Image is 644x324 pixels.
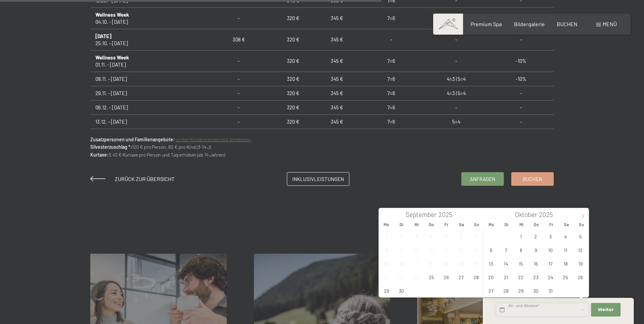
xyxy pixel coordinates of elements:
[315,72,358,86] td: 345 €
[499,284,513,297] span: Oktober 28, 2025
[424,29,489,50] td: -
[437,211,459,218] input: Year
[395,243,408,256] span: September 9, 2025
[462,173,503,185] a: Anfragen
[358,86,424,100] td: 7=6
[544,243,557,256] span: Oktober 10, 2025
[489,100,554,114] td: -
[523,176,542,183] span: Buchen
[455,243,468,256] span: September 13, 2025
[499,243,513,256] span: Oktober 7, 2025
[95,54,129,60] b: Wellness Week
[489,50,554,72] td: -10%
[90,137,175,142] strong: Zusatzpersonen und Familienangebote:
[559,222,574,227] span: Sa
[484,270,498,284] span: Oktober 20, 2025
[380,243,393,256] span: September 8, 2025
[514,257,528,270] span: Oktober 15, 2025
[470,270,483,284] span: September 28, 2025
[470,230,483,243] span: September 7, 2025
[315,114,358,129] td: 345 €
[470,176,495,183] span: Anfragen
[559,270,572,284] span: Oktober 25, 2025
[591,303,620,317] button: Weiter
[90,100,206,114] td: 06.12. - [DATE]
[358,72,424,86] td: 7=6
[455,270,468,284] span: September 27, 2025
[410,230,423,243] span: September 3, 2025
[410,257,423,270] span: September 17, 2025
[537,211,559,218] input: Year
[544,270,557,284] span: Oktober 24, 2025
[559,257,572,270] span: Oktober 18, 2025
[544,222,559,227] span: Fr
[499,257,513,270] span: Oktober 14, 2025
[90,176,174,182] a: Zurück zur Übersicht
[484,284,498,297] span: Oktober 27, 2025
[574,243,587,256] span: Oktober 12, 2025
[90,7,206,29] td: 04.10. - [DATE]
[598,307,614,313] span: Weiter
[425,270,438,284] span: September 25, 2025
[206,86,272,100] td: -
[358,114,424,129] td: 7=6
[424,50,489,72] td: -
[424,72,489,86] td: 4=3 | 5=4
[470,257,483,270] span: September 21, 2025
[514,230,528,243] span: Oktober 1, 2025
[424,222,439,227] span: Do
[574,257,587,270] span: Oktober 19, 2025
[206,50,272,72] td: -
[529,257,542,270] span: Oktober 16, 2025
[574,230,587,243] span: Oktober 5, 2025
[489,72,554,86] td: -10%
[439,222,454,227] span: Fr
[358,100,424,114] td: 7=6
[90,114,206,129] td: 13.12. - [DATE]
[512,173,553,185] a: Buchen
[471,21,502,27] span: Premium Spa
[358,29,424,50] td: -
[315,100,358,114] td: 345 €
[440,230,453,243] span: September 5, 2025
[574,270,587,284] span: Oktober 26, 2025
[455,230,468,243] span: September 6, 2025
[315,7,358,29] td: 345 €
[206,72,272,86] td: -
[514,21,545,27] span: Bildergalerie
[557,21,577,27] span: BUCHEN
[271,86,315,100] td: 320 €
[271,114,315,129] td: 320 €
[115,176,174,182] span: Zurück zur Übersicht
[489,7,554,29] td: -
[315,50,358,72] td: 345 €
[499,270,513,284] span: Oktober 21, 2025
[292,176,344,183] span: Inklusivleistungen
[559,230,572,243] span: Oktober 4, 2025
[529,243,542,256] span: Oktober 9, 2025
[206,114,272,129] td: -
[574,222,589,227] span: So
[379,222,394,227] span: Mo
[484,257,498,270] span: Oktober 13, 2025
[206,7,272,29] td: -
[499,222,514,227] span: Di
[424,86,489,100] td: 4=3 | 5=4
[271,50,315,72] td: 320 €
[271,100,315,114] td: 320 €
[559,243,572,256] span: Oktober 11, 2025
[380,284,393,297] span: September 29, 2025
[395,270,408,284] span: September 23, 2025
[489,86,554,100] td: -
[489,114,554,129] td: -
[358,50,424,72] td: 7=6
[176,137,251,142] a: zu den Kinderpreisen und Angeboten
[95,12,129,18] b: Wellness Week
[425,230,438,243] span: September 4, 2025
[424,100,489,114] td: -
[514,284,528,297] span: Oktober 29, 2025
[395,230,408,243] span: September 2, 2025
[406,212,437,218] span: September
[515,212,537,218] span: Oktober
[315,29,358,50] td: 345 €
